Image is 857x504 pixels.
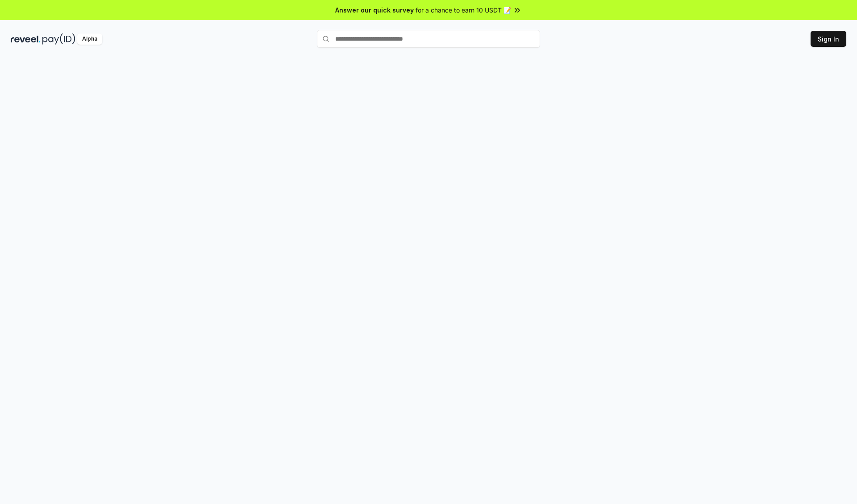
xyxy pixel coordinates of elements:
button: Sign In [811,31,846,47]
div: Alpha [77,33,102,45]
span: for a chance to earn 10 USDT 📝 [416,5,511,15]
span: Answer our quick survey [335,5,414,15]
img: pay_id [42,33,75,45]
img: reveel_dark [11,33,41,45]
